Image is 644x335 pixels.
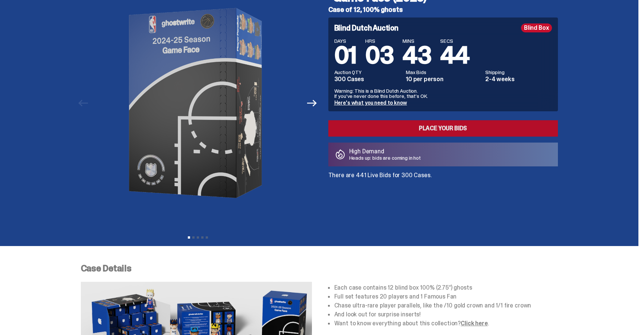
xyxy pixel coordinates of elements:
button: Next [304,95,321,111]
span: 01 [334,40,357,71]
p: Heads up: bids are coming in hot [349,155,421,160]
button: View slide 1 [188,236,190,239]
span: 03 [365,40,394,71]
dd: 2-4 weeks [485,76,552,82]
h5: Case of 12, 100% ghosts [328,6,558,13]
li: Chase ultra-rare player parallels, like the /10 gold crown and 1/1 fire crown [334,303,558,309]
p: Case Details [81,264,558,273]
li: And look out for surprise inserts! [334,312,558,318]
a: Click here [461,319,487,327]
span: 44 [440,40,470,71]
div: Blind Box [521,23,552,32]
li: Full set features 20 players and 1 Famous Fan [334,294,558,300]
span: HRS [365,38,394,44]
h4: Blind Dutch Auction [334,24,398,32]
li: Each case contains 12 blind box 100% (2.75”) ghosts [334,285,558,291]
button: View slide 4 [201,236,203,239]
dt: Max Bids [406,70,481,75]
button: View slide 3 [197,236,199,239]
span: SECS [440,38,470,44]
button: View slide 5 [206,236,208,239]
span: MINS [402,38,431,44]
span: DAYS [334,38,357,44]
button: View slide 2 [192,236,195,239]
p: Warning: This is a Blind Dutch Auction. If you’ve never done this before, that’s OK. [334,88,552,99]
dt: Auction QTY [334,70,402,75]
li: Want to know everything about this collection? . [334,320,558,326]
span: 43 [402,40,431,71]
a: Place your Bids [328,120,558,137]
dt: Shipping [485,70,552,75]
p: There are 441 Live Bids for 300 Cases. [328,172,558,178]
dd: 10 per person [406,76,481,82]
a: Here's what you need to know [334,99,407,106]
p: High Demand [349,149,421,154]
dd: 300 Cases [334,76,402,82]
